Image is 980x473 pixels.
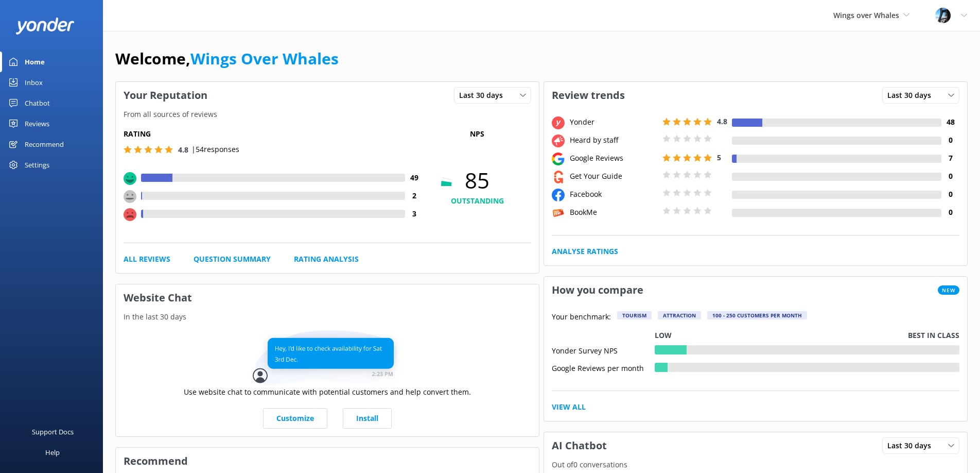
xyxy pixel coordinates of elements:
[544,82,633,109] h3: Review trends
[941,171,959,182] h4: 0
[116,284,539,311] h3: Website Chat
[567,189,660,200] div: Facebook
[184,386,471,398] p: Use website chat to communicate with potential customers and help convert them.
[405,208,423,219] h4: 3
[116,311,539,323] p: In the last 30 days
[567,134,660,146] div: Heard by staff
[178,145,188,155] span: 4.8
[938,285,959,295] span: New
[25,113,49,134] div: Reviews
[343,408,392,429] a: Install
[253,330,402,386] img: conversation...
[15,18,75,35] img: yonder-white-logo.png
[423,195,531,207] h4: OUTSTANDING
[552,345,655,354] div: Yonder Survey NPS
[25,155,49,175] div: Settings
[941,207,959,218] h4: 0
[25,52,45,72] div: Home
[191,144,239,155] p: | 54 responses
[25,134,64,155] div: Recommend
[459,90,509,101] span: Last 30 days
[887,440,937,451] span: Last 30 days
[887,90,937,101] span: Last 30 days
[567,171,660,182] div: Get Your Guide
[32,421,74,442] div: Support Docs
[552,363,655,372] div: Google Reviews per month
[941,153,959,164] h4: 7
[655,330,672,341] p: Low
[115,46,339,71] h1: Welcome,
[423,167,531,193] span: 85
[45,442,60,463] div: Help
[941,189,959,200] h4: 0
[941,134,959,146] h4: 0
[552,401,586,413] a: View All
[116,109,539,120] p: From all sources of reviews
[567,116,660,128] div: Yonder
[190,48,339,69] a: Wings Over Whales
[552,246,618,257] a: Analyse Ratings
[405,190,423,201] h4: 2
[935,8,951,23] img: 145-1635463833.jpg
[658,311,701,319] div: Attraction
[717,153,721,162] span: 5
[707,311,807,319] div: 100 - 250 customers per month
[567,207,660,218] div: BookMe
[941,116,959,128] h4: 48
[544,459,967,470] p: Out of 0 conversations
[544,432,615,459] h3: AI Chatbot
[263,408,327,429] a: Customize
[567,153,660,164] div: Google Reviews
[617,311,652,319] div: Tourism
[405,172,423,183] h4: 49
[25,93,50,113] div: Chatbot
[423,128,531,140] p: NPS
[552,311,611,324] p: Your benchmark:
[116,82,215,109] h3: Your Reputation
[25,72,43,93] div: Inbox
[294,254,359,265] a: Rating Analysis
[124,128,423,140] h5: Rating
[717,116,727,126] span: 4.8
[544,277,651,303] h3: How you compare
[908,330,959,341] p: Best in class
[833,10,899,20] span: Wings over Whales
[124,254,170,265] a: All Reviews
[194,254,271,265] a: Question Summary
